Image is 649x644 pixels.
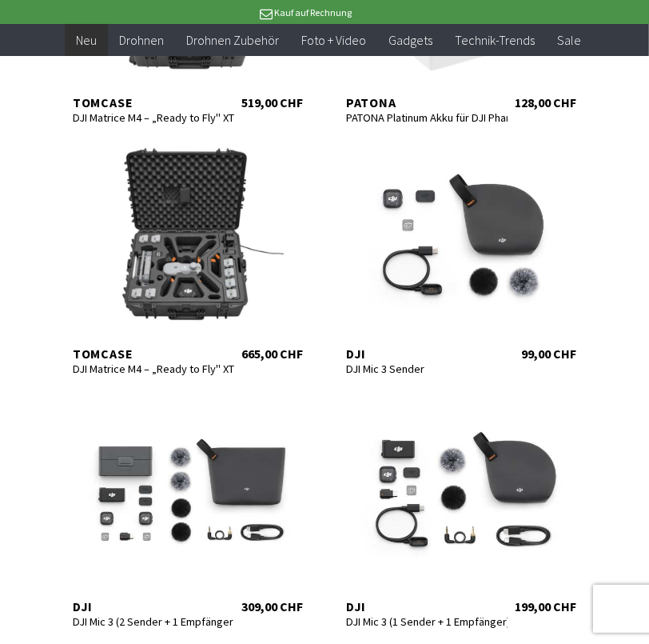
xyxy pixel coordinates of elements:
div: TomCase [73,94,234,110]
span: Drohnen Zubehör [186,32,279,48]
span: Drohnen [119,32,164,48]
div: DJI Mic 3 (1 Sender + 1 Empfänger) [346,615,508,630]
a: TomCase DJI Matrice M4 – „Ready to Fly" XT 620 Koffer 665,00 CHF [57,138,319,362]
div: 665,00 CHF [241,346,303,362]
span: Gadgets [388,32,432,48]
a: Gadgets [377,24,444,57]
div: DJI [73,599,234,615]
a: Technik-Trends [444,24,546,57]
div: DJI Matrice M4 – „Ready to Fly" XT 540 Koffer [73,110,234,125]
span: Sale [557,32,581,48]
div: 199,00 CHF [515,599,576,615]
a: DJI DJI Mic 3 (1 Sender + 1 Empfänger) 199,00 CHF [330,391,592,615]
div: DJI Mic 3 (2 Sender + 1 Empfänger + Ladeschale) [73,615,234,630]
a: Foto + Video [290,24,377,57]
span: Technik-Trends [455,32,535,48]
div: 519,00 CHF [241,94,303,110]
div: 128,00 CHF [515,94,576,110]
a: DJI DJI Mic 3 Sender 99,00 CHF [330,138,592,362]
a: Sale [546,24,592,57]
div: 99,00 CHF [521,346,576,362]
a: DJI DJI Mic 3 (2 Sender + 1 Empfänger + Ladeschale) 309,00 CHF [57,391,319,615]
div: DJI [346,346,508,362]
div: TomCase [73,346,234,362]
div: 309,00 CHF [241,599,303,615]
div: Patona [346,94,508,110]
div: PATONA Platinum Akku für DJI Phantom 4 [346,110,508,125]
span: Neu [76,32,97,48]
span: Foto + Video [301,32,366,48]
a: Neu [65,24,108,57]
div: DJI Matrice M4 – „Ready to Fly" XT 620 Koffer [73,362,234,377]
a: Drohnen [108,24,175,57]
div: DJI Mic 3 Sender [346,362,508,377]
div: DJI [346,599,508,615]
a: Drohnen Zubehör [175,24,290,57]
